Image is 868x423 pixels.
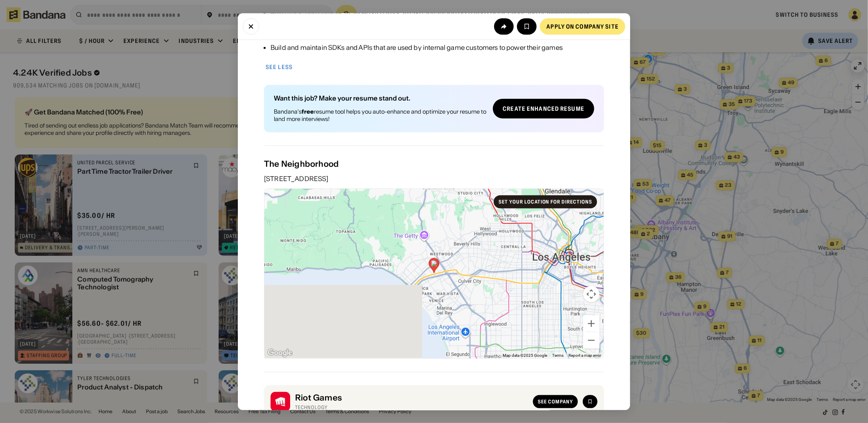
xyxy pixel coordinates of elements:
[274,94,486,101] div: Want this job? Make your resume stand out.
[271,392,290,411] img: Riot Games logo
[503,353,547,358] span: Map data ©2025 Google
[546,23,619,29] div: Apply on company site
[266,64,293,69] div: See less
[499,199,592,204] div: Set your location for directions
[274,107,486,122] div: Bandana's resume tool helps you auto-enhance and optimize your resume to land more interviews!
[266,347,293,358] a: Open this area in Google Maps (opens a new window)
[302,107,314,115] b: free
[264,159,604,168] div: The Neighborhood
[552,353,564,358] a: Terms (opens in new tab)
[271,42,602,52] div: Build and maintain SDKs and APIs that are used by internal game customers to power their games
[568,353,601,358] a: Report a map error
[583,332,600,348] button: Zoom out
[295,404,528,411] div: Technology
[264,175,604,181] div: [STREET_ADDRESS]
[583,286,600,302] button: Map camera controls
[538,399,573,404] div: See company
[583,315,600,331] button: Zoom in
[243,18,259,34] button: Close
[295,393,528,403] div: Riot Games
[503,105,584,111] div: Create Enhanced Resume
[266,347,293,358] img: Google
